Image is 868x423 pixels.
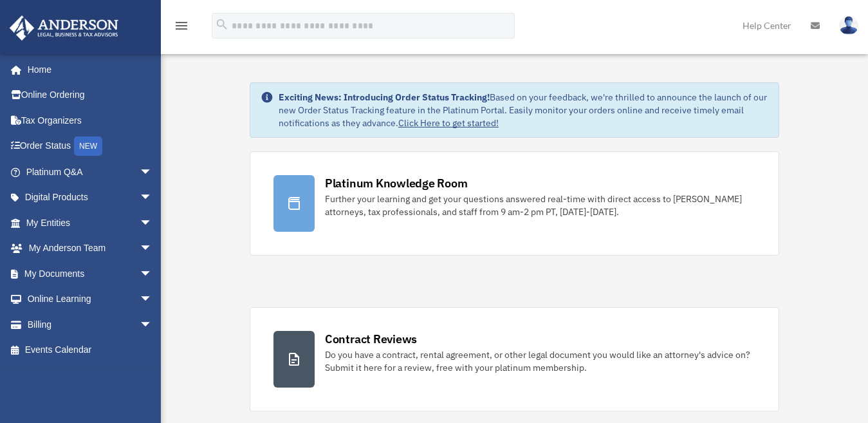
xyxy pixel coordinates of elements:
div: Based on your feedback, we're thrilled to announce the launch of our new Order Status Tracking fe... [279,91,768,129]
i: search [215,17,229,32]
a: Click Here to get started! [398,117,499,129]
a: Platinum Knowledge Room Further your learning and get your questions answered real-time with dire... [250,151,779,256]
strong: Exciting News: Introducing Order Status Tracking! [279,91,490,103]
a: Contract Reviews Do you have a contract, rental agreement, or other legal document you would like... [250,307,779,411]
a: Order StatusNEW [9,133,172,160]
a: Platinum Q&Aarrow_drop_down [9,159,172,185]
span: arrow_drop_down [140,312,165,338]
a: My Documentsarrow_drop_down [9,261,172,287]
span: arrow_drop_down [140,261,165,287]
span: arrow_drop_down [140,185,165,211]
a: My Anderson Teamarrow_drop_down [9,236,172,261]
div: Do you have a contract, rental agreement, or other legal document you would like an attorney's ad... [325,348,755,374]
a: My Entitiesarrow_drop_down [9,210,172,236]
div: Further your learning and get your questions answered real-time with direct access to [PERSON_NAM... [325,193,755,218]
a: menu [174,23,189,33]
i: menu [174,18,189,33]
span: arrow_drop_down [140,210,165,236]
div: NEW [74,136,102,156]
span: arrow_drop_down [140,236,165,262]
a: Online Ordering [9,82,172,108]
span: arrow_drop_down [140,159,165,185]
div: Contract Reviews [325,331,417,347]
a: Digital Productsarrow_drop_down [9,185,172,211]
span: arrow_drop_down [140,287,165,313]
a: Home [9,57,165,82]
a: Billingarrow_drop_down [9,312,172,337]
div: Platinum Knowledge Room [325,175,468,191]
a: Tax Organizers [9,108,172,133]
img: User Pic [839,16,858,35]
a: Events Calendar [9,337,172,363]
img: Anderson Advisors Platinum Portal [6,15,122,41]
a: Online Learningarrow_drop_down [9,287,172,312]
